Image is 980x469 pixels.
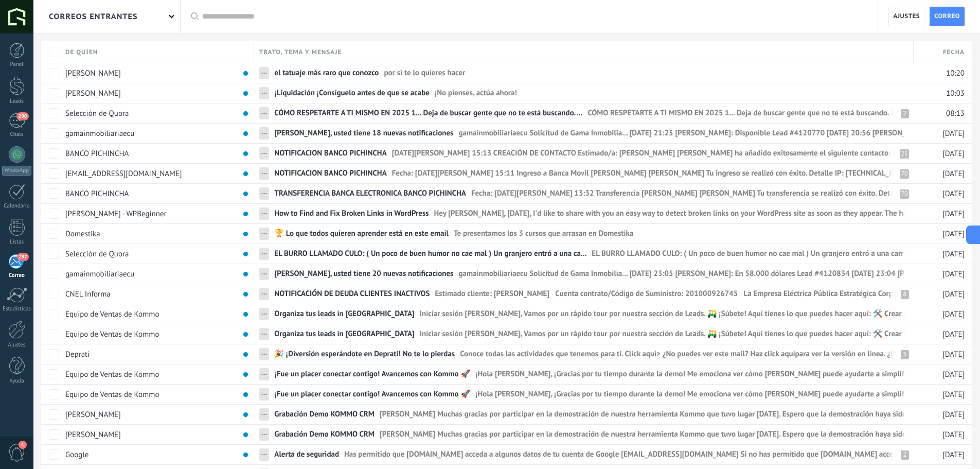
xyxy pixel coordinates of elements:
span: 08:13 [946,109,965,118]
div: 8 [901,290,909,299]
span: Grabación Demo KOMMO CRM [274,429,375,444]
span: [DATE] [942,229,965,239]
span: ... [261,388,267,397]
span: ... [261,207,267,217]
span: Selección de Quora [65,109,129,118]
span: Natalia Alvarez [65,430,121,439]
span: ... [261,66,267,76]
span: Selección de Quora [65,249,129,258]
a: Grabación Demo KOMMO CRM[PERSON_NAME] Muchas gracias por participar en la demostración de nuestra... [274,425,904,444]
span: Ángela Marca, usted tiene 20 nuevas notificaciones [274,269,453,284]
a: Grabación Demo KOMMO CRM[PERSON_NAME] Muchas gracias por participar en la demostración de nuestra... [274,405,904,424]
span: [DATE] [942,390,965,399]
span: [DATE] [942,309,965,319]
a: NOTIFICACION BANCO PICHINCHAFecha: [DATE][PERSON_NAME] 15:11 Ingreso a Banca Movil [PERSON_NAME] ... [274,164,904,183]
a: ¡Fue un placer conectar contigo! Avancemos con Kommo 🚀¡Hola [PERSON_NAME], ¡Gracias por tu tiempo... [274,364,904,384]
div: Calendario [2,203,32,210]
span: 🎉 ¡Diversión esperándote en Deprati! No te lo pierdas [274,349,455,364]
span: ... [261,348,267,357]
span: ... [261,167,267,177]
span: ... [261,86,267,96]
span: [DATE] [942,269,965,279]
span: How to Find and Fix Broken Links in WordPress [274,209,429,223]
span: ... [261,187,267,197]
div: 3 [901,350,909,359]
span: ¡No pienses, actúa ahora! ‌ ‌ ‌ ‌ ‌ ‌ ‌ ‌ ‌ ‌ ‌ ‌ ‌ ‌ ‌ ‌ ‌ ‌ ‌ ‌ ‌ ‌ ‌ ‌ ‌ ‌ ‌ ‌ ‌ ‌ ‌ ‌ ‌ ‌ ‌ ‌... [435,88,734,103]
div: Leads [2,98,32,105]
span: [DATE] [942,329,965,339]
span: Equipo de Ventas de Kommo [65,370,159,379]
div: Correo [2,272,32,279]
span: 290 [16,112,28,120]
span: ... [261,428,267,438]
span: [DATE] [942,350,965,359]
div: Listas [2,239,32,246]
div: 70 [900,189,908,199]
span: NOTIFICACION BANCO PICHINCHA [274,148,386,163]
span: De quien [65,47,98,57]
span: Organiza tus leads in Kommo [274,329,414,344]
a: CÓMO RESPETARTE A TI MISMO EN 2025 1... Deja de buscar gente que no te está buscando. ...CÓMO RES... [274,103,904,123]
a: el tatuaje más raro que conozcopor si te lo quieres hacer ‌ ‌ ‌ ‌ ‌ ‌ ‌ ‌ ‌ ‌ ‌ ‌ ‌ ‌ ‌ ‌ ‌ ‌ ‌ ‌... [274,63,904,83]
span: ¡Fue un placer conectar contigo! Avancemos con Kommo 🚀 [274,369,470,384]
a: Organiza tus leads in [GEOGRAPHIC_DATA]Iniciar sesión [PERSON_NAME], Vamos por un rápido tour por... [274,324,904,344]
span: 10:03 [946,89,965,98]
span: Grabación Demo KOMMO CRM [274,409,375,424]
a: 🏆 Lo que todos quieren aprender está en este emailTe presentamos los 3 cursos que arrasan en Dome... [274,224,904,244]
span: ... [261,227,267,237]
span: ... [261,368,267,377]
div: Chats [2,131,32,138]
span: [DATE] [942,189,965,199]
span: ... [261,327,267,337]
span: Equipo de Ventas de Kommo [65,329,159,339]
span: [DATE] [942,149,965,159]
a: Correo [930,7,965,26]
span: 4 [19,441,27,449]
span: ¡Liquidación ¡Consíguelo antes de que se acabe [274,88,430,103]
span: ¡Fue un placer conectar contigo! Avancemos con Kommo 🚀 [274,389,470,404]
span: 10:20 [946,68,965,78]
span: [DATE] [942,289,965,299]
span: EL BURRO LLAMADO CULO: ( Un poco de buen humor no cae mal ) Un granjero entró a una ca... [274,249,586,264]
a: 🎉 ¡Diversión esperándote en Deprati! No te lo pierdasConoce todas las actividades que tenemos par... [274,344,904,364]
span: Equipo de Ventas de Kommo [65,390,159,399]
span: ... [261,287,267,297]
span: Ajustes [893,7,920,26]
span: Google [65,450,88,459]
div: Estadísticas [2,306,32,312]
a: Ajustes [888,7,924,26]
div: Ajustes [2,342,32,349]
span: Ángela Marca, usted tiene 18 nuevas notificaciones [274,128,453,143]
span: [DATE] [942,169,965,179]
a: [PERSON_NAME], usted tiene 20 nuevas notificacionesgamainmobiliariaecu Solicitud de Gama Inmobili... [274,264,904,284]
span: Domestika [65,229,100,238]
span: [DATE] [942,370,965,379]
span: Organiza tus leads in Kommo [274,309,414,324]
span: ... [261,448,267,458]
div: 2 [901,109,909,118]
a: Organiza tus leads in [GEOGRAPHIC_DATA]Iniciar sesión [PERSON_NAME], Vamos por un rápido tour por... [274,304,904,324]
span: gamainmobiliariaecu [65,129,134,138]
span: 297 [17,253,29,261]
span: ... [261,307,267,317]
span: Alerta de seguridad [274,449,339,464]
span: SHEIN [65,89,121,98]
span: ... [261,247,267,257]
span: [DATE] [942,410,965,420]
div: 2 [901,450,909,460]
span: [DATE] [942,129,965,138]
div: 70 [900,169,908,179]
span: Natalia Alvarez [65,410,121,419]
span: Julián Alborna [65,68,121,78]
a: How to Find and Fix Broken Links in WordPressHey [PERSON_NAME], [DATE], I'd like to share with yo... [274,204,904,223]
span: [DATE] [942,249,965,259]
a: NOTIFICACIÓN DE DEUDA CLIENTES INACTIVOSEstimado cliente: [PERSON_NAME] Cuenta contrato/Código de... [274,284,904,304]
span: Te presentamos los 3 cursos que arrasan en Domestika ͏ ͏ ͏ ͏ ͏ ͏ ͏ ͏ ͏ ͏ ͏ ͏ ͏ ͏ ͏ ͏ ͏ ͏ ͏ ͏ ͏ ͏ ... [454,229,833,244]
a: TRANSFERENCIA BANCA ELECTRONICA BANCO PICHINCHAFecha: [DATE][PERSON_NAME] 13:32 Transferencia [PE... [274,184,904,203]
div: WhatsApp [2,166,31,176]
a: ¡Fue un placer conectar contigo! Avancemos con Kommo 🚀¡Hola [PERSON_NAME], ¡Gracias por tu tiempo... [274,385,904,404]
div: Panel [2,61,32,68]
span: Equipo de Ventas de Kommo [65,309,159,319]
span: Deprati [65,350,90,359]
div: Ayuda [2,378,32,385]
